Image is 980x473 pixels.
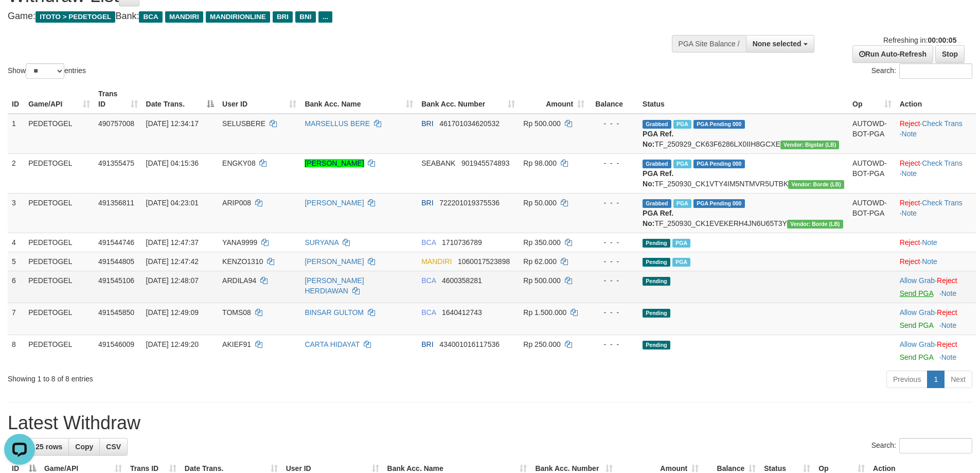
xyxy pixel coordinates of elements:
[8,114,24,154] td: 1
[937,308,957,317] a: Reject
[439,199,500,207] span: Copy 722201019375536 to clipboard
[222,199,251,207] span: ARIP008
[98,199,134,207] span: 491356811
[8,370,401,384] div: Showing 1 to 8 of 8 entries
[900,340,935,348] a: Allow Grab
[8,335,24,366] td: 8
[900,257,920,266] a: Reject
[165,11,203,23] span: MANDIRI
[8,153,24,193] td: 2
[922,238,937,247] a: Note
[146,276,199,285] span: [DATE] 12:48:07
[643,130,673,148] b: PGA Ref. No:
[305,308,364,317] a: BINSAR GULTOM
[787,220,843,229] span: Vendor URL: https://dashboard.q2checkout.com/secure
[638,193,848,233] td: TF_250930_CK1EVEKERH4JN6U65T3Y
[523,159,557,167] span: Rp 98.000
[439,119,500,128] span: Copy 461701034620532 to clipboard
[896,271,976,303] td: ·
[643,277,670,286] span: Pending
[693,160,745,168] span: PGA Pending
[935,45,965,63] a: Stop
[146,257,199,266] span: [DATE] 12:47:42
[593,256,634,267] div: - - -
[643,341,670,349] span: Pending
[899,438,972,453] input: Search:
[8,271,24,303] td: 6
[788,180,844,189] span: Vendor URL: https://dashboard.q2checkout.com/secure
[896,233,976,252] td: ·
[8,11,643,22] h4: Game: Bank:
[593,198,634,208] div: - - -
[421,119,433,128] span: BRI
[523,340,560,348] span: Rp 250.000
[421,257,452,266] span: MANDIRI
[643,239,670,248] span: Pending
[673,199,691,208] span: Marked by afzCS1
[746,35,814,52] button: None selected
[4,4,35,35] button: Open LiveChat chat widget
[928,36,956,44] strong: 00:00:05
[643,209,673,227] b: PGA Ref. No:
[442,276,482,285] span: Copy 4600358281 to clipboard
[941,353,957,361] a: Note
[941,321,957,329] a: Note
[643,199,671,208] span: Grabbed
[638,84,848,114] th: Status
[896,335,976,366] td: ·
[672,258,690,267] span: PGA
[643,169,673,188] b: PGA Ref. No:
[523,119,560,128] span: Rp 500.000
[146,340,199,348] span: [DATE] 12:49:20
[871,438,972,453] label: Search:
[900,199,920,207] a: Reject
[693,120,745,129] span: PGA Pending
[902,130,917,138] a: Note
[24,84,94,114] th: Game/API: activate to sort column ascending
[848,114,896,154] td: AUTOWD-BOT-PGA
[900,321,933,329] a: Send PGA
[99,438,128,456] a: CSV
[900,159,920,167] a: Reject
[206,11,270,23] span: MANDIRIONLINE
[305,199,364,207] a: [PERSON_NAME]
[146,308,199,317] span: [DATE] 12:49:09
[142,84,219,114] th: Date Trans.: activate to sort column descending
[305,276,364,295] a: [PERSON_NAME] HERDIAWAN
[922,159,963,167] a: Check Trans
[896,114,976,154] td: · ·
[146,199,199,207] span: [DATE] 04:23:01
[35,11,115,23] span: ITOTO > PEDETOGEL
[146,159,199,167] span: [DATE] 04:15:36
[937,340,957,348] a: Reject
[24,335,94,366] td: PEDETOGEL
[222,308,251,317] span: TOMS08
[222,257,263,266] span: KENZO1310
[900,353,933,361] a: Send PGA
[638,114,848,154] td: TF_250929_CK63F6286LX0IIH8GCXE
[461,159,509,167] span: Copy 901945574893 to clipboard
[593,118,634,129] div: - - -
[523,238,560,247] span: Rp 350.000
[848,84,896,114] th: Op: activate to sort column ascending
[24,271,94,303] td: PEDETOGEL
[902,209,917,217] a: Note
[673,160,691,168] span: Marked by afzCS1
[780,141,840,149] span: Vendor URL: https://dashboard.q2checkout.com/secure
[638,153,848,193] td: TF_250930_CK1VTY4IM5NTMVR5UTBK
[922,199,963,207] a: Check Trans
[900,289,933,297] a: Send PGA
[75,443,93,451] span: Copy
[8,413,972,433] h1: Latest Withdraw
[643,309,670,318] span: Pending
[944,371,972,388] a: Next
[222,159,256,167] span: ENGKY08
[900,238,920,247] a: Reject
[937,276,957,285] a: Reject
[896,303,976,335] td: ·
[98,238,134,247] span: 491544746
[593,237,634,248] div: - - -
[24,193,94,233] td: PEDETOGEL
[24,153,94,193] td: PEDETOGEL
[94,84,142,114] th: Trans ID: activate to sort column ascending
